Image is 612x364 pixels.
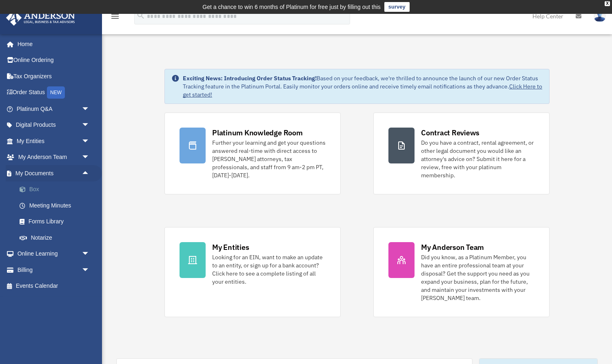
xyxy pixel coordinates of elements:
div: close [605,1,610,6]
span: arrow_drop_down [82,117,98,134]
div: Looking for an EIN, want to make an update to an entity, or sign up for a bank account? Click her... [212,253,326,286]
div: Based on your feedback, we're thrilled to announce the launch of our new Order Status Tracking fe... [183,74,543,99]
span: arrow_drop_down [82,262,98,278]
a: Online Learningarrow_drop_down [6,246,102,262]
a: Box [11,181,102,198]
a: Click Here to get started! [183,83,542,98]
div: Contract Reviews [421,128,479,138]
div: Further your learning and get your questions answered real-time with direct access to [PERSON_NAM... [212,139,326,179]
strong: Exciting News: Introducing Order Status Tracking! [183,75,317,82]
a: My Anderson Team Did you know, as a Platinum Member, you have an entire professional team at your... [373,227,550,317]
a: Order StatusNEW [6,84,102,101]
a: Home [6,36,98,52]
div: Did you know, as a Platinum Member, you have an entire professional team at your disposal? Get th... [421,253,534,302]
div: My Entities [212,242,249,252]
img: User Pic [594,10,606,22]
a: survey [384,2,410,12]
a: Platinum Knowledge Room Further your learning and get your questions answered real-time with dire... [164,113,341,194]
a: My Anderson Teamarrow_drop_down [6,149,102,165]
a: Online Ordering [6,52,102,68]
span: arrow_drop_up [82,165,98,182]
span: arrow_drop_down [82,101,98,117]
a: Contract Reviews Do you have a contract, rental agreement, or other legal document you would like... [373,113,550,194]
img: Anderson Advisors Platinum Portal [4,10,78,26]
a: My Entities Looking for an EIN, want to make an update to an entity, or sign up for a bank accoun... [164,227,341,317]
a: My Entitiesarrow_drop_down [6,133,102,149]
span: arrow_drop_down [82,133,98,150]
div: Platinum Knowledge Room [212,128,303,138]
a: Tax Organizers [6,68,102,84]
a: Meeting Minutes [11,197,102,214]
span: arrow_drop_down [82,149,98,166]
i: search [136,11,145,20]
a: Digital Productsarrow_drop_down [6,117,102,133]
a: Forms Library [11,214,102,230]
i: menu [110,11,120,21]
a: Platinum Q&Aarrow_drop_down [6,101,102,117]
a: Billingarrow_drop_down [6,262,102,278]
a: Notarize [11,229,102,246]
a: Events Calendar [6,278,102,294]
a: menu [110,14,120,21]
div: My Anderson Team [421,242,484,252]
div: NEW [47,86,65,99]
a: My Documentsarrow_drop_up [6,165,102,181]
span: arrow_drop_down [82,246,98,263]
div: Do you have a contract, rental agreement, or other legal document you would like an attorney's ad... [421,139,534,179]
div: Get a chance to win 6 months of Platinum for free just by filling out this [202,2,381,12]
